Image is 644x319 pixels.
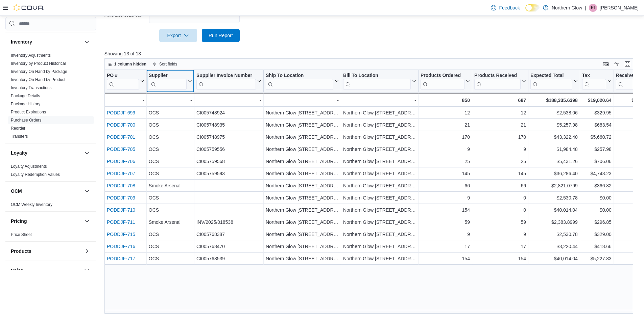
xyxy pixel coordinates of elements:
[343,121,416,129] div: Northern Glow [STREET_ADDRESS][PERSON_NAME]
[530,255,578,263] div: $40,014.04
[149,96,192,104] div: -
[552,4,582,12] p: Northern Glow
[474,169,526,178] div: 145
[11,232,32,237] span: Price Sheet
[149,230,192,238] div: OCS
[582,109,612,117] div: $329.95
[530,157,578,165] div: $5,431.26
[266,169,339,178] div: Northern Glow [STREET_ADDRESS][PERSON_NAME]
[11,126,25,131] span: Reorder
[11,134,28,139] a: Transfers
[474,73,526,90] button: Products Received
[343,182,416,190] div: Northern Glow [STREET_ADDRESS][PERSON_NAME]
[11,248,81,255] button: Products
[530,96,578,104] div: $188,335.6398
[149,121,192,129] div: OCS
[600,4,639,12] p: [PERSON_NAME]
[266,133,339,141] div: Northern Glow [STREET_ADDRESS][PERSON_NAME]
[196,109,261,117] div: CI005748924
[11,102,40,106] a: Package History
[107,122,135,128] a: PODDJF-700
[343,109,416,117] div: Northern Glow [STREET_ADDRESS][PERSON_NAME]
[11,267,81,274] button: Sales
[107,244,135,249] a: PODDJF-716
[474,255,526,263] div: 154
[11,53,51,58] span: Inventory Adjustments
[149,73,187,79] div: Supplier
[196,230,261,238] div: CI005768387
[582,169,612,178] div: $4,743.23
[196,73,256,90] div: Supplier Invoice Number
[474,73,521,90] div: Products Received
[530,182,578,190] div: $2,821.0799
[474,230,526,238] div: 9
[582,255,612,263] div: $5,227.83
[83,149,91,157] button: Loyalty
[83,38,91,46] button: Inventory
[582,73,606,79] div: Tax
[591,4,595,12] span: KI
[343,73,416,90] button: Bill To Location
[159,29,197,42] button: Export
[196,121,261,129] div: CI005748935
[421,242,470,250] div: 17
[11,77,65,82] a: Inventory On Hand by Product
[343,242,416,250] div: Northern Glow [STREET_ADDRESS][PERSON_NAME]
[343,145,416,153] div: Northern Glow [STREET_ADDRESS][PERSON_NAME]
[343,255,416,263] div: Northern Glow [STREET_ADDRESS][PERSON_NAME]
[530,109,578,117] div: $2,538.06
[114,61,146,67] span: 1 column hidden
[421,133,470,141] div: 170
[149,73,192,90] button: Supplier
[107,171,135,176] a: PODDJF-707
[11,172,60,177] a: Loyalty Redemption Values
[196,96,261,104] div: -
[266,218,339,226] div: Northern Glow [STREET_ADDRESS][PERSON_NAME]
[343,206,416,214] div: Northern Glow [STREET_ADDRESS][PERSON_NAME]
[266,145,339,153] div: Northern Glow [STREET_ADDRESS][PERSON_NAME]
[623,60,631,68] button: Enter fullscreen
[530,206,578,214] div: $40,014.04
[11,85,52,90] span: Inventory Transactions
[196,218,261,226] div: INV/2025/018538
[474,96,526,104] div: 687
[83,247,91,255] button: Products
[163,29,193,42] span: Export
[530,73,572,90] div: Expected Total
[107,147,135,152] a: PODDJF-705
[582,230,612,238] div: $329.00
[474,182,526,190] div: 66
[582,182,612,190] div: $366.82
[343,230,416,238] div: Northern Glow [STREET_ADDRESS][PERSON_NAME]
[83,266,91,274] button: Sales
[149,255,192,263] div: OCS
[530,121,578,129] div: $5,257.98
[499,4,520,11] span: Feedback
[107,73,144,90] button: PO #
[83,217,91,225] button: Pricing
[421,73,464,90] div: Products Ordered
[343,73,411,90] div: Bill To Location
[11,85,52,90] a: Inventory Transactions
[421,73,470,90] button: Products Ordered
[107,195,135,201] a: PODDJF-709
[530,73,572,79] div: Expected Total
[107,219,135,225] a: PODDJF-711
[105,60,149,68] button: 1 column hidden
[530,169,578,178] div: $36,286.40
[421,109,470,117] div: 12
[11,69,67,74] span: Inventory On Hand by Package
[83,187,91,195] button: OCM
[11,117,42,123] span: Purchase Orders
[582,133,612,141] div: $5,660.72
[149,73,187,90] div: Supplier
[11,101,40,107] span: Package History
[266,121,339,129] div: Northern Glow [STREET_ADDRESS][PERSON_NAME]
[107,110,135,115] a: PODDJF-699
[11,188,22,194] h3: OCM
[421,255,470,263] div: 154
[149,218,192,226] div: Smoke Arsenal
[582,73,612,90] button: Tax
